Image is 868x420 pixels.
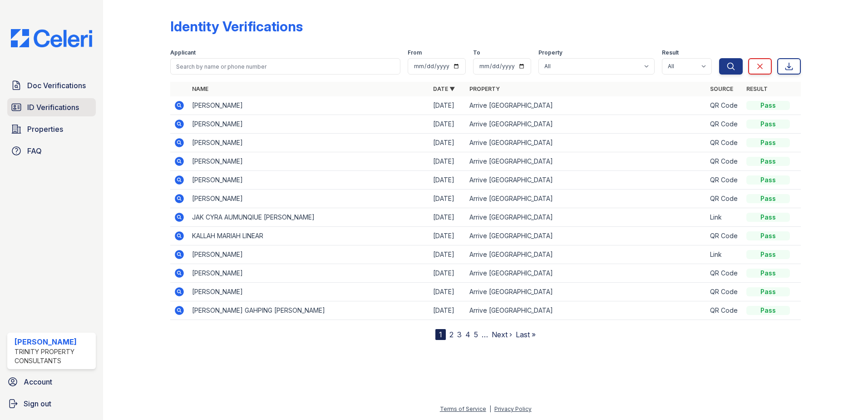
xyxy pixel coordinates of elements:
a: Result [746,85,768,92]
a: Last » [516,330,536,339]
a: 2 [449,330,454,339]
td: Arrive [GEOGRAPHIC_DATA] [466,171,707,190]
td: Arrive [GEOGRAPHIC_DATA] [466,152,707,171]
td: [DATE] [429,227,466,245]
a: 5 [474,330,478,339]
td: Arrive [GEOGRAPHIC_DATA] [466,96,707,115]
div: Trinity Property Consultants [15,347,92,365]
span: FAQ [27,145,42,156]
span: Doc Verifications [27,80,86,91]
td: Arrive [GEOGRAPHIC_DATA] [466,264,707,283]
span: Sign out [24,398,51,409]
td: [PERSON_NAME] [188,283,429,301]
a: Date ▼ [433,85,455,92]
td: Arrive [GEOGRAPHIC_DATA] [466,301,707,320]
td: [PERSON_NAME] [188,152,429,171]
td: Arrive [GEOGRAPHIC_DATA] [466,245,707,264]
td: QR Code [706,115,743,134]
img: CE_Logo_Blue-a8612792a0a2168367f1c8372b55b34899dd931a85d93a1a3d3e32e68fde9ad4.png [4,29,99,47]
td: [DATE] [429,115,466,134]
td: [DATE] [429,96,466,115]
a: Account [4,373,99,391]
td: QR Code [706,227,743,245]
label: Result [662,49,679,56]
div: Pass [746,250,790,259]
td: [DATE] [429,245,466,264]
td: [DATE] [429,152,466,171]
td: KALLAH MARIAH LINEAR [188,227,429,245]
td: [PERSON_NAME] [188,171,429,190]
span: Properties [27,124,63,135]
td: QR Code [706,264,743,283]
td: JAK CYRA AUMUNQIUE [PERSON_NAME] [188,208,429,227]
td: [DATE] [429,171,466,190]
td: QR Code [706,96,743,115]
td: [PERSON_NAME] [188,96,429,115]
td: [PERSON_NAME] [188,115,429,134]
td: [DATE] [429,190,466,208]
td: [DATE] [429,283,466,301]
div: 1 [435,329,446,340]
label: Applicant [170,49,196,56]
a: ID Verifications [7,98,96,116]
div: [PERSON_NAME] [15,336,92,347]
div: Pass [746,120,790,129]
a: Properties [7,120,96,138]
label: From [408,49,422,56]
a: Property [469,85,500,92]
div: Pass [746,231,790,240]
span: ID Verifications [27,102,79,113]
a: FAQ [7,142,96,160]
div: Pass [746,194,790,203]
td: Arrive [GEOGRAPHIC_DATA] [466,134,707,152]
div: Identity Verifications [170,18,303,35]
a: 3 [457,330,462,339]
td: QR Code [706,134,743,152]
td: [DATE] [429,264,466,283]
label: Property [538,49,562,56]
div: Pass [746,287,790,296]
div: | [489,405,491,412]
td: Link [706,245,743,264]
td: [PERSON_NAME] [188,245,429,264]
a: Name [192,85,208,92]
span: … [482,329,488,340]
td: [DATE] [429,208,466,227]
a: Privacy Policy [494,405,532,412]
td: Arrive [GEOGRAPHIC_DATA] [466,190,707,208]
a: Terms of Service [440,405,486,412]
td: QR Code [706,152,743,171]
td: [PERSON_NAME] GAHPING [PERSON_NAME] [188,301,429,320]
td: QR Code [706,190,743,208]
div: Pass [746,175,790,185]
td: Link [706,208,743,227]
td: Arrive [GEOGRAPHIC_DATA] [466,227,707,245]
input: Search by name or phone number [170,58,400,75]
a: 4 [465,330,470,339]
td: [DATE] [429,301,466,320]
td: QR Code [706,301,743,320]
td: Arrive [GEOGRAPHIC_DATA] [466,208,707,227]
td: [PERSON_NAME] [188,264,429,283]
div: Pass [746,101,790,110]
div: Pass [746,157,790,166]
label: To [473,49,480,56]
td: QR Code [706,283,743,301]
a: Source [710,85,733,92]
a: Doc Verifications [7,76,96,95]
td: Arrive [GEOGRAPHIC_DATA] [466,283,707,301]
div: Pass [746,138,790,147]
a: Sign out [4,395,99,413]
td: [DATE] [429,134,466,152]
div: Pass [746,269,790,278]
div: Pass [746,306,790,315]
span: Account [24,376,52,387]
td: [PERSON_NAME] [188,190,429,208]
td: QR Code [706,171,743,190]
a: Next › [492,330,512,339]
div: Pass [746,213,790,222]
td: Arrive [GEOGRAPHIC_DATA] [466,115,707,134]
td: [PERSON_NAME] [188,134,429,152]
